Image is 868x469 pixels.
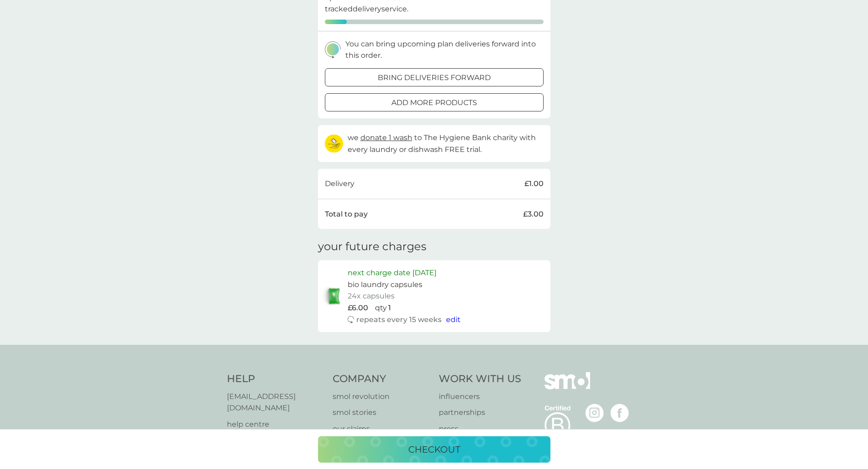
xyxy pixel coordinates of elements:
a: partnerships [439,407,521,419]
p: qty [375,302,387,314]
button: add more products [325,93,544,111]
span: edit [446,315,461,324]
p: Total to pay [325,208,368,220]
button: checkout [318,436,550,463]
a: [EMAIL_ADDRESS][DOMAIN_NAME] [227,391,324,414]
p: £1.00 [524,178,544,190]
h4: Company [333,372,430,386]
p: add more products [391,97,477,109]
p: bring deliveries forward [378,72,491,84]
a: smol stories [333,407,430,419]
h4: Work With Us [439,372,521,386]
img: delivery-schedule.svg [325,41,341,58]
h4: Help [227,372,324,386]
a: press [439,423,521,435]
p: You can bring upcoming plan deliveries forward into this order. [345,38,544,61]
a: smol revolution [333,391,430,403]
p: bio laundry capsules [348,279,422,291]
img: smol [544,372,590,403]
p: £6.00 [348,302,368,314]
a: our claims [333,423,430,435]
p: 24x capsules [348,290,395,302]
img: visit the smol Facebook page [611,404,629,422]
button: edit [446,314,461,326]
p: we to The Hygiene Bank charity with every laundry or dishwash FREE trial. [348,132,544,155]
p: repeats every 15 weeks [356,314,442,326]
p: next charge date [DATE] [348,267,437,279]
p: 1 [388,302,391,314]
a: help centre [227,419,324,430]
span: donate 1 wash [360,133,412,142]
a: influencers [439,391,521,403]
h3: your future charges [318,240,426,253]
button: bring deliveries forward [325,68,544,86]
p: Delivery [325,178,354,190]
img: visit the smol Instagram page [586,404,604,422]
p: checkout [408,442,460,457]
p: £3.00 [523,208,544,220]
